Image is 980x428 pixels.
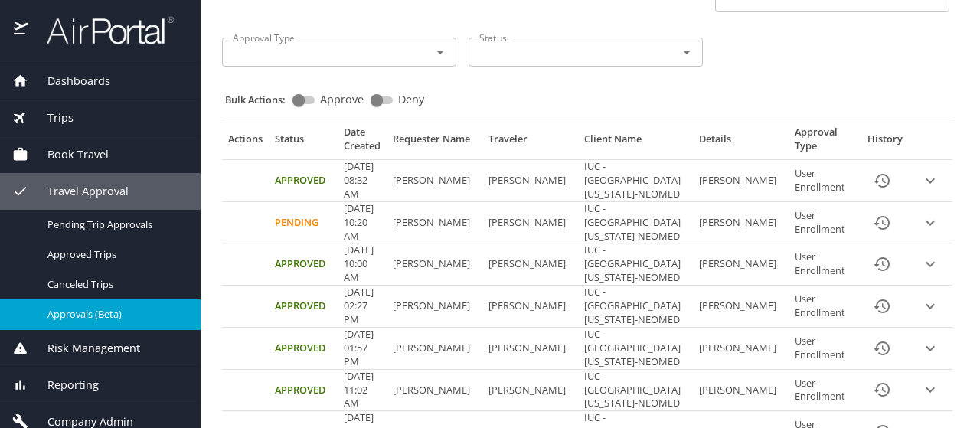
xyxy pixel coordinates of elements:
[864,204,900,241] button: History
[338,160,387,202] td: [DATE] 08:32 AM
[578,160,693,202] td: IUC - [GEOGRAPHIC_DATA][US_STATE]-NEOMED
[919,253,942,276] button: expand row
[47,277,182,292] span: Canceled Trips
[387,126,482,159] th: Requester Name
[482,126,578,159] th: Traveler
[578,126,693,159] th: Client Name
[482,286,578,327] td: [PERSON_NAME]
[269,160,338,202] td: Approved
[864,246,900,283] button: History
[28,109,73,126] span: Trips
[864,288,900,325] button: History
[387,243,482,285] td: [PERSON_NAME]
[578,202,693,243] td: IUC - [GEOGRAPHIC_DATA][US_STATE]-NEOMED
[864,162,900,199] button: History
[430,41,451,63] button: Open
[269,370,338,411] td: Approved
[14,15,30,45] img: icon-airportal.png
[693,370,789,411] td: [PERSON_NAME]
[269,328,338,369] td: Approved
[864,330,900,367] button: History
[47,217,182,232] span: Pending Trip Approvals
[482,243,578,285] td: [PERSON_NAME]
[47,247,182,262] span: Approved Trips
[320,94,364,105] span: Approve
[482,202,578,243] td: [PERSON_NAME]
[30,15,174,45] img: airportal-logo.png
[387,370,482,411] td: [PERSON_NAME]
[693,243,789,285] td: [PERSON_NAME]
[269,286,338,327] td: Approved
[693,202,789,243] td: [PERSON_NAME]
[693,286,789,327] td: [PERSON_NAME]
[578,286,693,327] td: IUC - [GEOGRAPHIC_DATA][US_STATE]-NEOMED
[919,337,942,360] button: expand row
[919,378,942,401] button: expand row
[28,340,140,357] span: Risk Management
[578,243,693,285] td: IUC - [GEOGRAPHIC_DATA][US_STATE]-NEOMED
[225,93,298,106] p: Bulk Actions:
[482,370,578,411] td: [PERSON_NAME]
[387,286,482,327] td: [PERSON_NAME]
[789,328,857,369] td: User Enrollment
[789,160,857,202] td: User Enrollment
[919,211,942,234] button: expand row
[269,243,338,285] td: Approved
[789,126,857,159] th: Approval Type
[789,370,857,411] td: User Enrollment
[578,370,693,411] td: IUC - [GEOGRAPHIC_DATA][US_STATE]-NEOMED
[578,328,693,369] td: IUC - [GEOGRAPHIC_DATA][US_STATE]-NEOMED
[338,243,387,285] td: [DATE] 10:00 AM
[338,286,387,327] td: [DATE] 02:27 PM
[857,126,913,159] th: History
[387,202,482,243] td: [PERSON_NAME]
[676,41,697,63] button: Open
[482,328,578,369] td: [PERSON_NAME]
[693,160,789,202] td: [PERSON_NAME]
[789,202,857,243] td: User Enrollment
[387,160,482,202] td: [PERSON_NAME]
[789,243,857,285] td: User Enrollment
[28,73,110,90] span: Dashboards
[28,183,129,200] span: Travel Approval
[693,126,789,159] th: Details
[789,286,857,327] td: User Enrollment
[338,202,387,243] td: [DATE] 10:20 AM
[693,328,789,369] td: [PERSON_NAME]
[269,126,338,159] th: Status
[387,328,482,369] td: [PERSON_NAME]
[47,307,182,322] span: Approvals (Beta)
[338,126,387,159] th: Date Created
[28,377,99,394] span: Reporting
[919,169,942,192] button: expand row
[919,295,942,318] button: expand row
[338,328,387,369] td: [DATE] 01:57 PM
[398,94,424,105] span: Deny
[482,160,578,202] td: [PERSON_NAME]
[338,370,387,411] td: [DATE] 11:02 AM
[222,126,269,159] th: Actions
[28,146,109,163] span: Book Travel
[864,371,900,408] button: History
[269,202,338,243] td: Pending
